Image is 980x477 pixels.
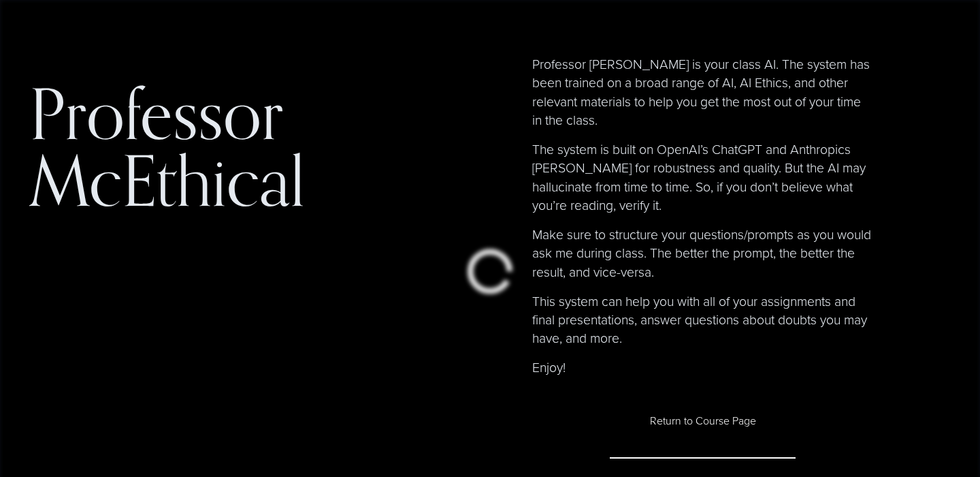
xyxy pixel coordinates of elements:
[532,292,873,348] p: This system can help you with all of your assignments and final presentations, answer questions a...
[532,225,873,281] p: Make sure to structure your questions/prompts as you would ask me during class. The better the pr...
[532,358,873,376] p: Enjoy!
[532,140,873,214] p: The system is built on OpenAI’s ChatGPT and Anthropics [PERSON_NAME] for robustness and quality. ...
[610,384,796,459] a: Return to Course Page
[29,80,283,147] div: Professor
[532,55,873,129] p: Professor [PERSON_NAME] is your class AI. The system has been trained on a broad range of AI, AI ...
[29,147,305,213] div: McEthical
